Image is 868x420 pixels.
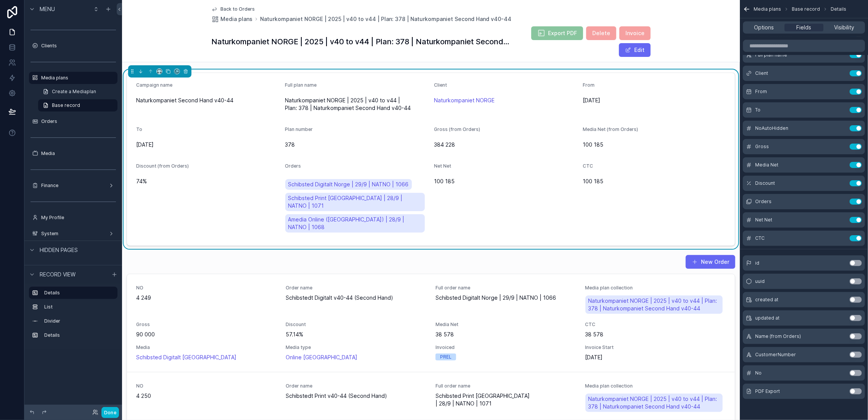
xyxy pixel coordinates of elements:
[755,70,768,76] span: Client
[285,214,425,233] a: Amedia Online ([GEOGRAPHIC_DATA]) | 28/9 | NATNO | 1068
[434,178,577,185] span: 100 185
[285,126,313,132] span: Plan number
[211,15,252,23] a: Media plans
[136,97,279,104] span: Naturkompaniet Second Hand v40-44
[285,97,428,112] span: Naturkompaniet NORGE | 2025 | v40 to v44 | Plan: 378 | Naturkompaniet Second Hand v40-44
[583,141,726,149] span: 100 185
[755,162,778,168] span: Media Net
[136,141,279,149] span: [DATE]
[434,163,451,169] span: Net Net
[288,181,409,188] span: Schibsted Digitalt Norge | 29/9 | NATNO | 1066
[41,118,116,124] label: Orders
[29,40,117,52] a: Clients
[583,82,595,88] span: From
[285,193,425,211] a: Schibsted Print [GEOGRAPHIC_DATA] | 28/9 | NATNO | 1071
[136,163,189,169] span: Discount (from Orders)
[285,179,412,190] a: Schibsted Digitalt Norge | 29/9 | NATNO | 1066
[29,147,117,160] a: Media
[583,97,726,104] span: [DATE]
[29,212,117,224] a: My Profile
[755,125,788,131] span: NoAutoHidden
[583,126,638,132] span: Media Net (from Orders)
[755,199,772,205] span: Orders
[755,89,767,95] span: From
[44,290,111,296] label: Details
[211,36,510,47] h1: Naturkompaniet NORGE | 2025 | v40 to v44 | Plan: 378 | Naturkompaniet Second Hand v40-44
[41,43,116,49] label: Clients
[101,407,119,418] button: Done
[755,144,769,150] span: Gross
[52,89,96,95] span: Create a Mediaplan
[260,15,511,23] a: Naturkompaniet NORGE | 2025 | v40 to v44 | Plan: 378 | Naturkompaniet Second Hand v40-44
[41,215,116,221] label: My Profile
[755,333,801,339] span: Name (from Orders)
[755,235,765,241] span: CTC
[755,315,780,321] span: updated at
[434,82,447,88] span: Client
[831,6,846,12] span: Details
[40,271,76,278] span: Record view
[583,178,726,185] span: 100 185
[24,283,122,349] div: scrollable content
[40,246,78,254] span: Hidden pages
[796,24,811,31] span: Fields
[755,217,772,223] span: Net Net
[41,231,105,237] label: System
[136,178,279,185] span: 74%
[211,6,255,12] a: Back to Orders
[38,99,117,111] a: Base record
[755,180,775,186] span: Discount
[44,304,114,310] label: List
[29,115,117,128] a: Orders
[792,6,820,12] span: Base record
[285,141,428,149] span: 378
[285,82,317,88] span: Full plan name
[754,6,781,12] span: Media plans
[29,72,117,84] a: Media plans
[434,126,480,132] span: Gross (from Orders)
[29,228,117,240] a: System
[755,370,762,376] span: No
[29,179,117,192] a: Finance
[44,332,114,338] label: Details
[285,163,301,169] span: Orders
[220,15,252,23] span: Media plans
[755,297,778,303] span: created at
[755,388,780,394] span: PDF Export
[136,82,172,88] span: Campaign name
[755,107,760,113] span: To
[40,5,55,13] span: Menu
[288,216,422,231] span: Amedia Online ([GEOGRAPHIC_DATA]) | 28/9 | NATNO | 1068
[52,102,80,108] span: Base record
[619,43,651,57] button: Edit
[755,352,796,358] span: CustomerNumber
[434,141,577,149] span: 384 228
[38,86,117,98] a: Create a Mediaplan
[755,260,759,266] span: id
[434,97,495,104] a: Naturkompaniet NORGE
[44,318,114,324] label: Divider
[755,52,787,58] span: Full plan name
[288,194,422,210] span: Schibsted Print [GEOGRAPHIC_DATA] | 28/9 | NATNO | 1071
[41,183,105,189] label: Finance
[583,163,593,169] span: CTC
[834,24,854,31] span: Visibility
[41,150,116,157] label: Media
[220,6,255,12] span: Back to Orders
[754,24,774,31] span: Options
[41,75,113,81] label: Media plans
[1,37,14,50] iframe: Spotlight
[136,126,142,132] span: To
[755,278,765,284] span: uuid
